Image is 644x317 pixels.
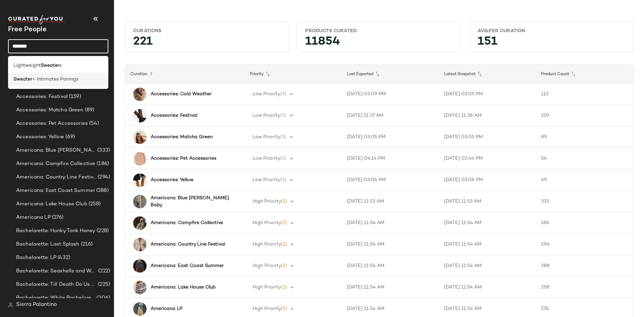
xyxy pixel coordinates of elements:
[253,242,281,247] span: High Priority
[281,199,287,204] span: (1)
[133,130,147,144] img: 99064768_031_a
[253,135,280,140] span: Low Priority
[133,216,147,230] img: 100714385_237_0
[87,200,101,208] span: (258)
[151,262,224,269] b: Americana: East Coast Summer
[253,156,280,161] span: Low Priority
[97,267,110,275] span: (222)
[151,112,197,119] b: Accessories: Festival
[439,65,536,84] th: Latest Snapshot
[151,241,225,248] b: Americana: Country Line Festival
[341,277,439,298] td: [DATE] 11:54 AM
[253,177,280,182] span: Low Priority
[56,254,70,262] span: (432)
[151,219,223,226] b: Americana: Campfire Collective
[95,294,110,302] span: (306)
[133,238,147,251] img: 93911964_010_0
[439,126,536,148] td: [DATE] 03:05 PM
[280,156,286,161] span: (3)
[133,88,147,101] img: 101899219_011_b
[151,91,212,98] b: Accessories: Cold Weather
[341,84,439,105] td: [DATE] 03:09 PM
[64,133,75,141] span: (69)
[281,220,287,225] span: (1)
[536,277,633,298] td: 258
[439,148,536,169] td: [DATE] 02:44 PM
[16,301,57,309] span: Sierra Palantino
[68,93,81,101] span: (159)
[280,113,286,118] span: (3)
[16,294,95,302] span: Bachelorette: White Bachelorette Outfits
[439,277,536,298] td: [DATE] 11:54 AM
[281,306,287,311] span: (1)
[95,187,109,195] span: (288)
[95,160,109,168] span: (186)
[536,65,633,84] th: Product Count
[16,133,64,141] span: Accessories: Yellow
[341,148,439,169] td: [DATE] 04:14 PM
[32,76,78,83] span: + Intimates Pairings
[439,234,536,255] td: [DATE] 11:54 AM
[16,93,68,101] span: Accessories: Festival
[281,285,287,290] span: (1)
[300,37,458,49] div: 11854
[245,65,342,84] th: Priority
[439,105,536,126] td: [DATE] 11:36 AM
[439,191,536,212] td: [DATE] 11:53 AM
[16,281,97,288] span: Bachelorette: Till Death Do Us Party
[88,120,99,127] span: (54)
[16,241,79,248] span: Bachelorette: Last Splash
[536,148,633,169] td: 54
[79,241,93,248] span: (216)
[133,152,147,165] img: 95815080_004_b
[478,28,625,34] div: Avg.per Curation
[341,105,439,126] td: [DATE] 11:37 AM
[151,305,182,312] b: Americana LP
[280,92,286,97] span: (3)
[536,169,633,191] td: 69
[96,147,110,154] span: (333)
[341,234,439,255] td: [DATE] 11:54 AM
[439,212,536,234] td: [DATE] 11:54 AM
[13,76,32,83] b: Sweater
[128,37,286,49] div: 221
[341,191,439,212] td: [DATE] 11:53 AM
[536,191,633,212] td: 333
[84,106,95,114] span: (89)
[253,113,280,118] span: Low Priority
[253,306,281,311] span: High Priority
[151,284,216,291] b: Americana: Lake House Club
[341,126,439,148] td: [DATE] 03:05 PM
[16,200,87,208] span: Americana: Lake House Club
[439,84,536,105] td: [DATE] 03:09 PM
[16,160,95,168] span: Americana: Campfire Collective
[281,242,287,247] span: (1)
[253,92,280,97] span: Low Priority
[97,281,110,288] span: (225)
[472,37,630,49] div: 151
[536,212,633,234] td: 186
[151,195,232,209] b: Americana: Blue [PERSON_NAME] Baby
[16,254,56,262] span: Bachelorette: LP
[133,28,280,34] div: Curations
[536,126,633,148] td: 89
[280,177,286,182] span: (3)
[439,169,536,191] td: [DATE] 03:06 PM
[8,15,65,24] img: cfy_white_logo.C9jOOHJF.svg
[151,176,194,183] b: Accessories: Yellow
[96,173,110,181] span: (294)
[341,212,439,234] td: [DATE] 11:54 AM
[536,105,633,126] td: 159
[280,135,286,140] span: (3)
[341,169,439,191] td: [DATE] 03:06 PM
[536,234,633,255] td: 294
[16,187,95,195] span: Americana: East Coast Summer
[16,214,51,221] span: Americana LP
[341,255,439,277] td: [DATE] 11:54 AM
[51,214,64,221] span: (276)
[253,263,281,268] span: High Priority
[16,267,97,275] span: Bachelorette: Seashells and Wedding Bells
[341,65,439,84] th: Last Exported
[16,120,88,127] span: Accessories: Pet Accessories
[133,302,147,316] img: 96191242_040_0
